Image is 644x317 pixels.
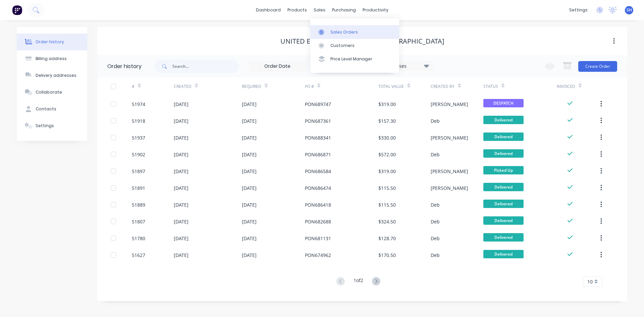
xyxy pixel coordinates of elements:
[242,218,257,225] div: [DATE]
[242,117,257,124] div: [DATE]
[305,134,331,141] div: PON688341
[17,50,87,67] button: Billing address
[378,252,396,259] div: $170.50
[557,77,599,96] div: Invoiced
[280,37,444,45] div: UNITED EQUIPMENT PTY LTD - [GEOGRAPHIC_DATA]
[242,151,257,158] div: [DATE]
[132,151,145,158] div: 51902
[132,218,145,225] div: 51807
[431,77,483,96] div: Created By
[174,134,189,141] div: [DATE]
[483,77,557,96] div: Status
[36,72,76,78] div: Delivery addresses
[330,56,372,62] div: Price Level Manager
[305,151,331,158] div: PON686871
[17,101,87,117] button: Contacts
[627,7,632,13] span: SH
[305,184,331,192] div: PON686474
[310,25,399,39] a: Sales Orders
[132,201,145,208] div: 51889
[483,200,524,208] span: Delivered
[17,117,87,134] button: Settings
[483,116,524,124] span: Delivered
[359,5,392,15] div: productivity
[378,168,396,175] div: $319.00
[377,62,433,70] div: 29 Statuses
[174,117,189,124] div: [DATE]
[378,184,396,192] div: $115.50
[107,62,142,70] div: Order history
[378,134,396,141] div: $330.00
[310,39,399,52] a: Customers
[431,168,468,175] div: [PERSON_NAME]
[36,89,62,95] div: Collaborate
[174,84,192,90] div: Created
[431,218,440,225] div: Deb
[305,252,331,259] div: PON674962
[174,218,189,225] div: [DATE]
[174,168,189,175] div: [DATE]
[249,61,306,71] input: Order Date
[566,5,591,15] div: settings
[378,77,431,96] div: Total Value
[174,252,189,259] div: [DATE]
[587,278,593,285] span: 10
[132,184,145,192] div: 51891
[242,168,257,175] div: [DATE]
[305,201,331,208] div: PON686418
[132,77,174,96] div: #
[431,235,440,242] div: Deb
[354,277,363,286] div: 1 of 2
[242,184,257,192] div: [DATE]
[310,52,399,66] a: Price Level Manager
[17,84,87,101] button: Collaborate
[36,123,54,129] div: Settings
[17,34,87,50] button: Order history
[174,201,189,208] div: [DATE]
[431,84,454,90] div: Created By
[378,218,396,225] div: $324.50
[17,67,87,84] button: Delivery addresses
[305,77,378,96] div: PO #
[132,134,145,141] div: 51937
[431,117,440,124] div: Deb
[483,99,524,107] span: DESPATCH
[242,134,257,141] div: [DATE]
[174,235,189,242] div: [DATE]
[483,84,498,90] div: Status
[132,84,135,90] div: #
[483,233,524,242] span: Delivered
[431,252,440,259] div: Deb
[578,61,617,72] button: Create Order
[431,134,468,141] div: [PERSON_NAME]
[305,117,331,124] div: PON687361
[242,101,257,108] div: [DATE]
[132,252,145,259] div: 51627
[483,166,524,174] span: Picked Up
[305,235,331,242] div: PON681131
[378,117,396,124] div: $157.30
[242,84,261,90] div: Required
[483,133,524,141] span: Delivered
[431,101,468,108] div: [PERSON_NAME]
[284,5,310,15] div: products
[431,201,440,208] div: Deb
[132,168,145,175] div: 51897
[483,216,524,225] span: Delivered
[132,117,145,124] div: 51918
[483,250,524,258] span: Delivered
[172,60,239,73] input: Search...
[174,77,242,96] div: Created
[132,235,145,242] div: 51780
[378,151,396,158] div: $572.00
[378,84,404,90] div: Total Value
[242,77,305,96] div: Required
[431,184,468,192] div: [PERSON_NAME]
[242,252,257,259] div: [DATE]
[378,101,396,108] div: $319.00
[305,84,314,90] div: PO #
[12,5,22,15] img: Factory
[132,101,145,108] div: 51974
[329,5,359,15] div: purchasing
[242,201,257,208] div: [DATE]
